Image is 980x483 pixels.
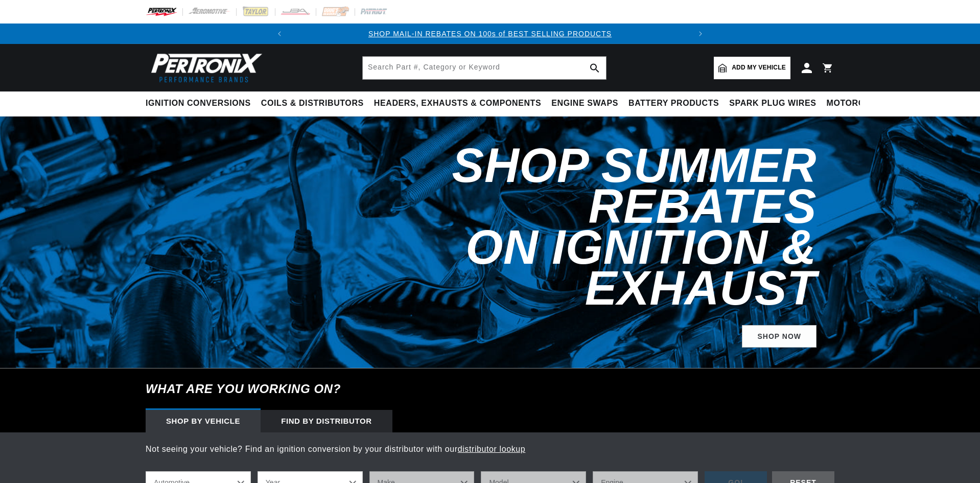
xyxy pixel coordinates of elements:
[363,57,606,79] input: Search Part #, Category or Keyword
[551,98,618,109] span: Engine Swaps
[146,91,256,116] summary: Ignition Conversions
[724,91,821,116] summary: Spark Plug Wires
[120,369,860,409] h6: What are you working on?
[146,410,261,432] div: Shop by vehicle
[380,145,816,309] h2: Shop Summer Rebates on Ignition & Exhaust
[146,98,251,109] span: Ignition Conversions
[827,98,888,109] span: Motorcycle
[546,91,623,116] summary: Engine Swaps
[261,410,392,432] div: Find by Distributor
[584,57,606,79] button: search button
[290,28,691,39] div: 1 of 2
[120,24,860,44] slideshow-component: Translation missing: en.sections.announcements.announcement_bar
[714,57,790,79] a: Add my vehicle
[146,50,263,85] img: Pertronix
[369,91,546,116] summary: Headers, Exhausts & Components
[690,24,711,44] button: Translation missing: en.sections.announcements.next_announcement
[368,30,612,38] a: SHOP MAIL-IN REBATES ON 100s of BEST SELLING PRODUCTS
[261,98,364,109] span: Coils & Distributors
[458,445,526,453] a: distributor lookup
[822,91,893,116] summary: Motorcycle
[628,98,719,109] span: Battery Products
[256,91,369,116] summary: Coils & Distributors
[374,98,541,109] span: Headers, Exhausts & Components
[269,24,290,44] button: Translation missing: en.sections.announcements.previous_announcement
[742,325,816,348] a: SHOP NOW
[729,98,816,109] span: Spark Plug Wires
[623,91,724,116] summary: Battery Products
[290,28,691,39] div: Announcement
[732,63,786,73] span: Add my vehicle
[146,443,834,456] p: Not seeing your vehicle? Find an ignition conversion by your distributor with our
